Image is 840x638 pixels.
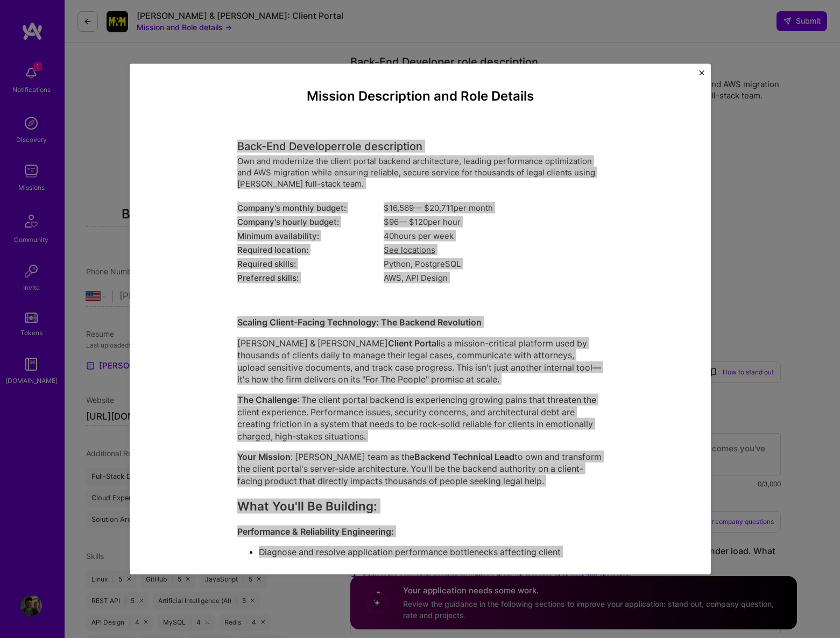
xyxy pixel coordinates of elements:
p: [PERSON_NAME] & [PERSON_NAME] is a mission-critical platform used by thousands of clients daily t... [237,337,603,385]
div: Company's hourly budget: [237,216,384,228]
span: See locations [384,245,435,255]
p: Diagnose and resolve application performance bottlenecks affecting client experience [259,546,603,570]
p: : The client portal backend is experiencing growing pains that threaten the client experience. Pe... [237,394,603,442]
div: $ 96 — $ 120 per hour [384,216,603,228]
div: Minimum availability: [237,230,384,242]
h4: Back-End Developer role description [237,140,603,153]
div: Python, PostgreSQL [384,258,603,270]
strong: Backend Technical Lead [414,451,514,462]
div: Own and modernize the client portal backend architecture, leading performance optimization and AW... [237,155,603,189]
div: AWS, API Design [384,272,603,283]
h4: Mission Description and Role Details [237,89,603,104]
strong: The Challenge [237,394,297,405]
button: Close [699,70,704,82]
div: $ 16,569 — $ 20,711 per month [384,202,603,214]
strong: Performance & Reliability Engineering: [237,526,394,537]
h3: What You'll Be Building: [237,499,603,513]
strong: Client Portal [388,337,439,348]
div: Required skills: [237,258,384,270]
div: 40 hours per week [384,230,603,242]
strong: Your Mission [237,451,291,462]
p: : [PERSON_NAME] team as the to own and transform the client portal's server-side architecture. Yo... [237,451,603,487]
div: Company's monthly budget: [237,202,384,214]
div: Required location: [237,244,384,256]
strong: Scaling Client-Facing Technology: The Backend Revolution [237,317,482,328]
div: Preferred skills: [237,272,384,283]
